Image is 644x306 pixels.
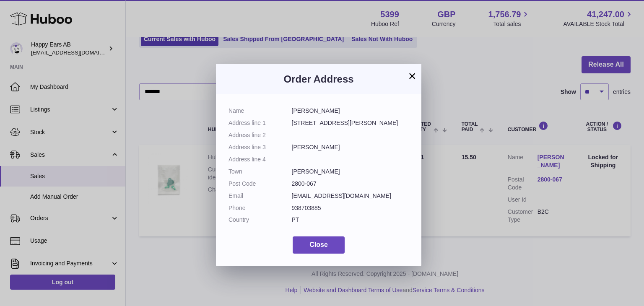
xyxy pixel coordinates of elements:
[292,143,409,151] dd: [PERSON_NAME]
[229,216,292,224] dt: Country
[309,241,328,248] span: Close
[293,236,345,254] button: Close
[292,168,409,176] dd: [PERSON_NAME]
[229,204,292,212] dt: Phone
[292,216,409,224] dd: PT
[292,107,409,115] dd: [PERSON_NAME]
[292,180,409,188] dd: 2800-067
[229,107,292,115] dt: Name
[229,192,292,200] dt: Email
[229,73,409,86] h3: Order Address
[229,143,292,151] dt: Address line 3
[229,168,292,176] dt: Town
[292,204,409,212] dd: 938703885
[229,131,292,139] dt: Address line 2
[407,71,417,81] button: ×
[229,180,292,188] dt: Post Code
[229,156,292,163] dt: Address line 4
[292,192,409,200] dd: [EMAIL_ADDRESS][DOMAIN_NAME]
[292,119,409,127] dd: [STREET_ADDRESS][PERSON_NAME]
[229,119,292,127] dt: Address line 1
